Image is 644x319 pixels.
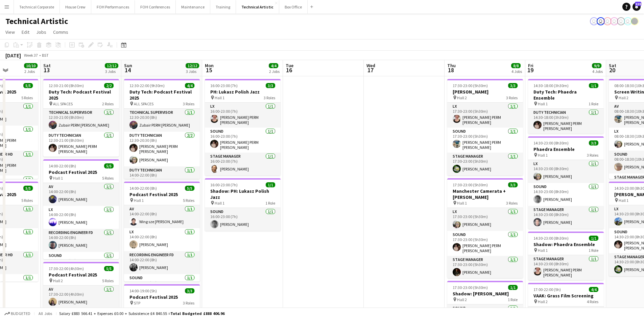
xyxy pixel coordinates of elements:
button: House Crew [60,0,91,14]
button: Budgeted [3,310,31,317]
span: Week 37 [22,53,39,58]
app-user-avatar: Liveforce Admin [610,17,618,25]
span: View [5,29,15,35]
app-user-avatar: Nathan PERM Birdsall [624,17,632,25]
button: Box Office [279,0,308,14]
app-user-avatar: Liveforce Admin [603,17,612,25]
div: BST [42,53,49,58]
span: Edit [22,29,29,35]
a: View [3,28,18,36]
button: Technical Corporate [14,0,60,14]
app-user-avatar: Gabrielle Barr [630,17,639,25]
span: 114 [635,2,641,6]
div: Salary £883 566.41 + Expenses £0.00 + Subsistence £4 840.55 = [59,311,224,316]
a: 114 [633,3,641,11]
a: Comms [50,28,71,36]
span: Jobs [36,29,46,35]
h1: Technical Artistic [5,16,68,26]
a: Edit [19,28,32,36]
span: Total Budgeted £888 406.96 [170,311,224,316]
button: FOH Conferences [135,0,176,14]
span: Budgeted [11,311,30,316]
button: Maintenance [176,0,210,14]
button: Technical Artistic [236,0,279,14]
span: All jobs [37,311,53,316]
app-user-avatar: Sally PERM Pochciol [590,17,598,25]
span: Comms [53,29,68,35]
a: Jobs [33,28,49,36]
div: [DATE] [5,52,21,59]
button: Training [210,0,236,14]
app-user-avatar: Liveforce Admin [617,17,625,25]
button: FOH Performances [91,0,135,14]
app-user-avatar: Abby Hubbard [597,17,605,25]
